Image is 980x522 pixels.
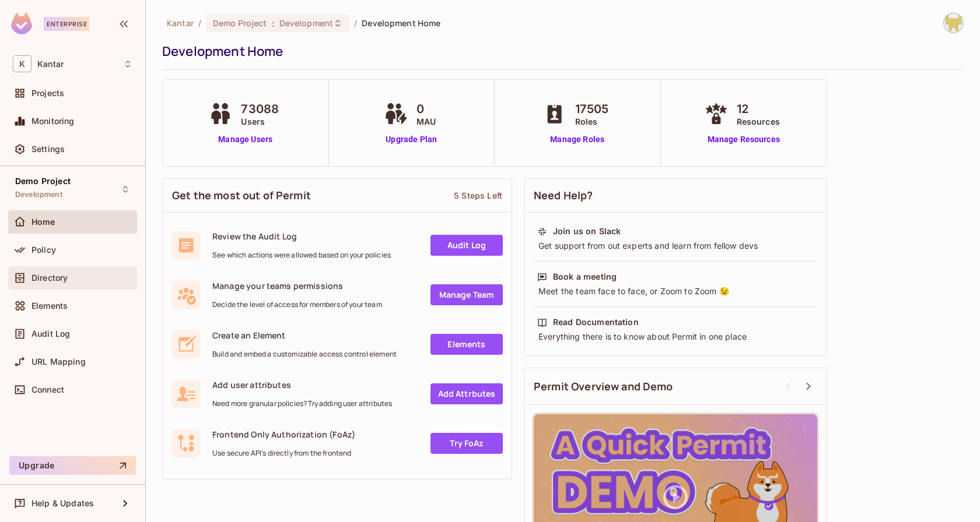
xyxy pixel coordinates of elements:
[212,231,391,242] span: Review the Audit Log
[32,245,56,255] span: Policy
[537,285,814,297] div: Meet the team face to face, or Zoom to Zoom 😉
[198,17,201,29] li: /
[553,225,621,237] div: Join us on Slack
[212,350,397,359] span: Build and embed a customizable access control element
[32,217,55,227] span: Home
[241,100,279,118] span: 73088
[553,271,617,283] div: Book a meeting
[212,330,397,341] span: Create an Element
[15,190,62,199] span: Development
[575,100,609,118] span: 17505
[212,429,355,440] span: Frontend Only Authorization (FoAz)
[381,133,442,146] a: Upgrade Plan
[32,385,64,394] span: Connect
[279,17,333,29] span: Development
[32,329,70,338] span: Audit Log
[32,273,68,283] span: Directory
[553,316,639,328] div: Read Documentation
[13,55,32,72] span: K
[537,331,814,343] div: Everything there is to know about Permit in one place
[32,89,64,98] span: Projects
[944,13,963,33] img: Girishankar.VP@kantar.com
[454,190,502,201] div: 5 Steps Left
[212,300,382,309] span: Decide the level of access for members of your team
[737,100,780,118] span: 12
[162,43,958,60] div: Development Home
[212,379,392,390] span: Add user attributes
[241,115,279,128] span: Users
[430,235,503,256] a: Audit Log
[32,499,94,508] span: Help & Updates
[534,379,673,394] span: Permit Overview and Demo
[213,17,267,29] span: Demo Project
[9,456,136,475] button: Upgrade
[37,59,64,69] span: Workspace: Kantar
[575,115,609,128] span: Roles
[271,19,275,28] span: :
[32,357,86,366] span: URL Mapping
[32,144,65,154] span: Settings
[32,117,75,126] span: Monitoring
[212,449,355,458] span: Use secure API's directly from the frontend
[430,433,503,454] a: Try FoAz
[737,115,780,128] span: Resources
[212,399,392,408] span: Need more granular policies? Try adding user attributes
[534,188,593,203] span: Need Help?
[354,17,357,29] li: /
[430,383,503,404] a: Add Attrbutes
[212,280,382,291] span: Manage your teams permissions
[44,17,89,31] div: Enterprise
[206,133,285,146] a: Manage Users
[540,133,615,146] a: Manage Roles
[15,177,71,186] span: Demo Project
[167,17,194,29] span: the active workspace
[11,13,32,34] img: SReyMgAAAABJRU5ErkJggg==
[32,301,68,311] span: Elements
[416,115,436,128] span: MAU
[212,251,391,260] span: See which actions were allowed based on your policies
[702,133,786,146] a: Manage Resources
[537,240,814,252] div: Get support from out experts and learn from fellow devs
[430,334,503,355] a: Elements
[416,100,436,118] span: 0
[430,284,503,305] a: Manage Team
[362,17,440,29] span: Development Home
[172,188,311,203] span: Get the most out of Permit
